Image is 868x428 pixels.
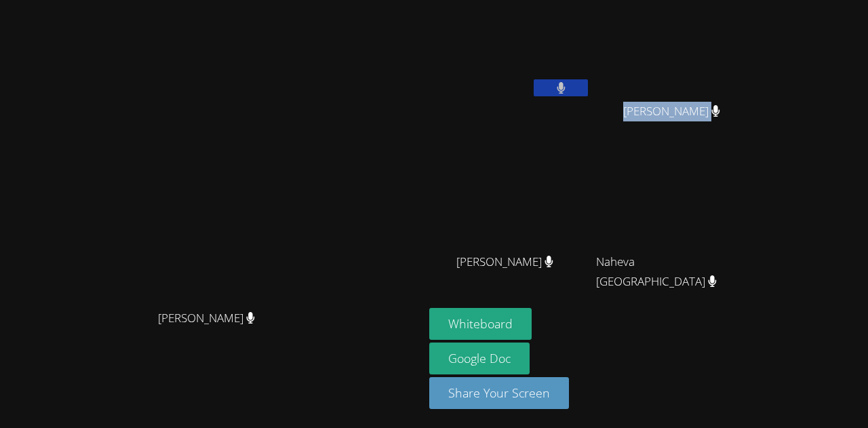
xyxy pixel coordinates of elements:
span: Naheva [GEOGRAPHIC_DATA] [596,252,747,292]
button: Share Your Screen [429,377,569,409]
button: Whiteboard [429,308,532,340]
a: Google Doc [429,343,530,374]
span: [PERSON_NAME] [623,102,720,121]
span: [PERSON_NAME] [158,309,255,328]
span: [PERSON_NAME] [456,252,553,272]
